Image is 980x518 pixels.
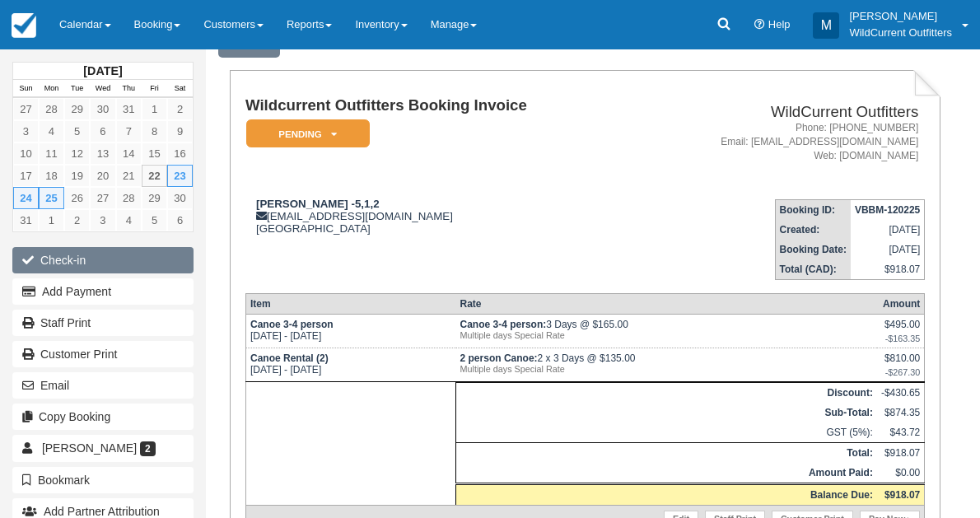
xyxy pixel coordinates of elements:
[456,315,877,348] td: 3 Days @ $165.00
[12,341,194,367] a: Customer Print
[64,187,90,209] a: 26
[775,220,851,240] th: Created:
[849,8,952,25] p: [PERSON_NAME]
[851,259,925,280] td: $918.07
[39,98,64,120] a: 28
[250,352,329,364] strong: Canoe Rental (2)
[775,259,851,280] th: Total (CAD):
[250,319,334,330] strong: Canoe 3-4 person
[245,294,455,315] th: Item
[39,187,64,209] a: 25
[851,220,925,240] td: [DATE]
[90,80,115,98] th: Wed
[12,404,194,430] button: Copy Booking
[754,20,765,30] i: Help
[39,120,64,142] a: 4
[456,422,877,443] td: GST (5%):
[13,209,39,231] a: 31
[142,209,167,231] a: 5
[142,98,167,120] a: 1
[167,187,193,209] a: 30
[116,80,142,98] th: Thu
[849,25,952,41] p: WildCurrent Outfitters
[460,330,873,340] em: Multiple days Special Rate
[13,165,39,187] a: 17
[256,198,380,210] strong: [PERSON_NAME] -5,1,2
[12,247,194,273] button: Check-in
[167,142,193,165] a: 16
[884,489,920,501] strong: $918.07
[90,98,115,120] a: 30
[12,13,36,38] img: checkfront-main-nav-mini-logo.png
[877,294,925,315] th: Amount
[39,142,64,165] a: 11
[13,120,39,142] a: 3
[64,98,90,120] a: 29
[90,165,115,187] a: 20
[245,97,634,114] h1: Wildcurrent Outfitters Booking Invoice
[167,98,193,120] a: 2
[167,80,193,98] th: Sat
[12,435,194,461] a: [PERSON_NAME] 2
[64,80,90,98] th: Tue
[12,372,194,399] button: Email
[245,348,455,382] td: [DATE] - [DATE]
[13,98,39,120] a: 27
[13,187,39,209] a: 24
[877,403,925,422] td: $874.35
[13,80,39,98] th: Sun
[12,278,194,305] button: Add Payment
[881,352,920,377] div: $810.00
[116,187,142,209] a: 28
[768,18,791,30] span: Help
[775,240,851,259] th: Booking Date:
[167,209,193,231] a: 6
[851,240,925,259] td: [DATE]
[641,104,918,121] h2: WildCurrent Outfitters
[245,315,455,348] td: [DATE] - [DATE]
[142,187,167,209] a: 29
[64,142,90,165] a: 12
[142,165,167,187] a: 22
[881,367,920,377] em: -$267.30
[64,209,90,231] a: 2
[116,98,142,120] a: 31
[456,403,877,422] th: Sub-Total:
[116,120,142,142] a: 7
[456,294,877,315] th: Rate
[64,120,90,142] a: 5
[456,443,877,464] th: Total:
[116,209,142,231] a: 4
[39,209,64,231] a: 1
[142,80,167,98] th: Fri
[39,80,64,98] th: Mon
[460,364,873,374] em: Multiple days Special Rate
[245,119,364,149] a: Pending
[877,383,925,404] td: -$430.65
[167,165,193,187] a: 23
[12,310,194,336] a: Staff Print
[167,120,193,142] a: 9
[456,463,877,484] th: Amount Paid:
[877,463,925,484] td: $0.00
[245,198,634,235] div: [EMAIL_ADDRESS][DOMAIN_NAME] [GEOGRAPHIC_DATA]
[116,142,142,165] a: 14
[246,119,370,148] em: Pending
[881,334,920,343] em: -$163.35
[90,142,115,165] a: 13
[90,209,115,231] a: 3
[12,467,194,493] button: Bookmark
[881,319,920,343] div: $495.00
[13,142,39,165] a: 10
[142,120,167,142] a: 8
[142,142,167,165] a: 15
[641,121,918,163] address: Phone: [PHONE_NUMBER] Email: [EMAIL_ADDRESS][DOMAIN_NAME] Web: [DOMAIN_NAME]
[460,319,547,330] strong: Canoe 3-4 person
[42,441,137,455] span: [PERSON_NAME]
[140,441,156,456] span: 2
[813,12,839,39] div: M
[64,165,90,187] a: 19
[456,383,877,404] th: Discount:
[456,484,877,506] th: Balance Due:
[775,200,851,221] th: Booking ID:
